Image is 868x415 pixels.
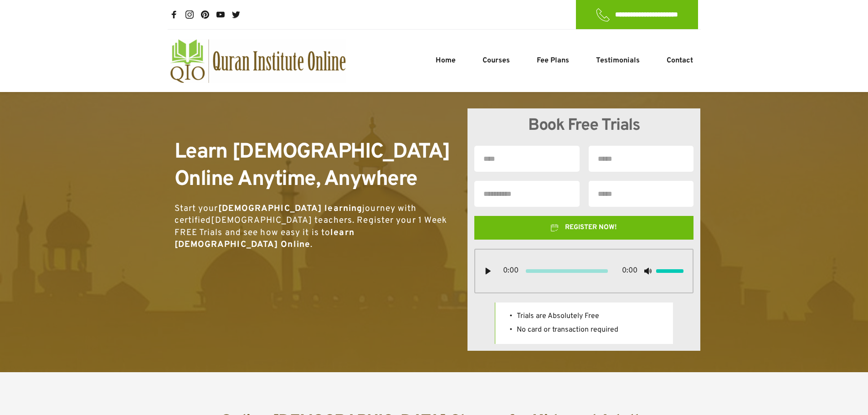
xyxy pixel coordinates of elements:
[483,55,510,66] span: Courses
[480,55,512,66] a: Courses
[664,55,695,66] a: Contact
[565,222,617,233] span: REGISTER NOW!
[528,115,640,136] span: Book Free Trials
[537,55,569,66] span: Fee Plans
[503,267,519,275] span: 0:00
[310,239,313,250] span: .
[175,215,450,238] span: . Register your 1 Week FREE Trials and see how easy it is to
[433,55,458,66] a: Home
[517,312,599,321] span: Trials are Absolutely Free
[474,216,693,240] button: REGISTER NOW!
[175,139,455,193] span: Learn [DEMOGRAPHIC_DATA] Online Anytime, Anywhere
[170,39,346,83] a: quran-institute-online-australia
[218,203,363,214] strong: [DEMOGRAPHIC_DATA] learning
[594,55,642,66] a: Testimonials
[211,215,352,226] a: [DEMOGRAPHIC_DATA] teachers
[667,55,693,66] span: Contact
[596,55,640,66] span: Testimonials
[436,55,456,66] span: Home
[517,325,618,334] span: No card or transaction required
[534,55,571,66] a: Fee Plans
[622,267,637,275] span: 0:00
[175,203,218,214] span: Start your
